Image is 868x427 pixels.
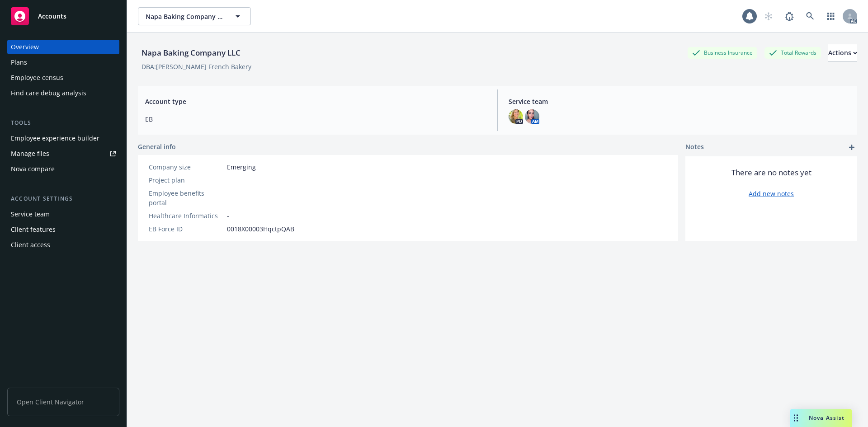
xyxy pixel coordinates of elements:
[11,86,86,100] div: Find care debug analysis
[790,409,852,427] button: Nova Assist
[7,40,119,54] a: Overview
[7,222,119,237] a: Client features
[7,207,119,221] a: Service team
[11,162,55,176] div: Nova compare
[227,162,256,172] span: Emerging
[142,62,251,71] div: DBA: [PERSON_NAME] French Bakery
[138,47,244,59] div: Napa Baking Company LLC
[149,211,223,221] div: Healthcare Informatics
[7,131,119,145] a: Employee experience builder
[227,193,229,203] span: -
[7,70,119,85] a: Employee census
[146,12,224,21] span: Napa Baking Company LLC
[11,146,49,161] div: Manage files
[7,388,119,416] span: Open Client Navigator
[828,44,857,62] button: Actions
[764,47,821,58] div: Total Rewards
[145,97,486,106] span: Account type
[801,7,819,25] a: Search
[11,131,99,145] div: Employee experience builder
[7,194,119,203] div: Account settings
[7,86,119,100] a: Find care debug analysis
[138,142,176,151] span: General info
[809,414,844,422] span: Nova Assist
[509,97,850,106] span: Service team
[7,55,119,70] a: Plans
[11,55,27,70] div: Plans
[7,118,119,127] div: Tools
[731,167,811,178] span: There are no notes yet
[11,222,56,237] div: Client features
[525,109,539,124] img: photo
[7,4,119,29] a: Accounts
[149,188,223,207] div: Employee benefits portal
[227,211,229,221] span: -
[7,146,119,161] a: Manage files
[822,7,840,25] a: Switch app
[828,44,857,61] div: Actions
[846,142,857,153] a: add
[7,162,119,176] a: Nova compare
[227,224,294,234] span: 0018X00003HqctpQAB
[7,238,119,252] a: Client access
[145,114,486,124] span: EB
[509,109,523,124] img: photo
[688,47,757,58] div: Business Insurance
[759,7,778,25] a: Start snowing
[780,7,798,25] a: Report a Bug
[149,162,223,172] div: Company size
[790,409,802,427] div: Drag to move
[11,207,50,221] div: Service team
[149,175,223,185] div: Project plan
[138,7,251,25] button: Napa Baking Company LLC
[685,142,704,153] span: Notes
[749,189,794,198] a: Add new notes
[149,224,223,234] div: EB Force ID
[38,13,66,20] span: Accounts
[11,70,63,85] div: Employee census
[11,238,50,252] div: Client access
[11,40,39,54] div: Overview
[227,175,229,185] span: -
